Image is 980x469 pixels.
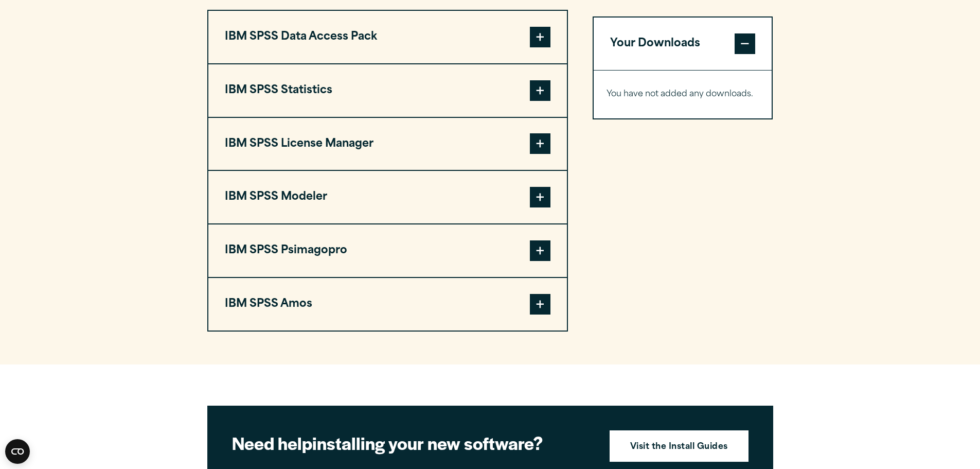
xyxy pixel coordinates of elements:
[594,18,772,70] button: Your Downloads
[610,430,749,462] a: Visit the Install Guides
[594,70,772,118] div: Your Downloads
[5,439,30,464] button: Open CMP widget
[208,224,567,277] button: IBM SPSS Psimagopro
[607,87,759,102] p: You have not added any downloads.
[208,118,567,170] button: IBM SPSS License Manager
[208,171,567,223] button: IBM SPSS Modeler
[232,431,592,455] h2: installing your new software?
[232,430,312,455] strong: Need help
[208,278,567,331] button: IBM SPSS Amos
[630,441,728,454] strong: Visit the Install Guides
[208,11,567,63] button: IBM SPSS Data Access Pack
[208,64,567,117] button: IBM SPSS Statistics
